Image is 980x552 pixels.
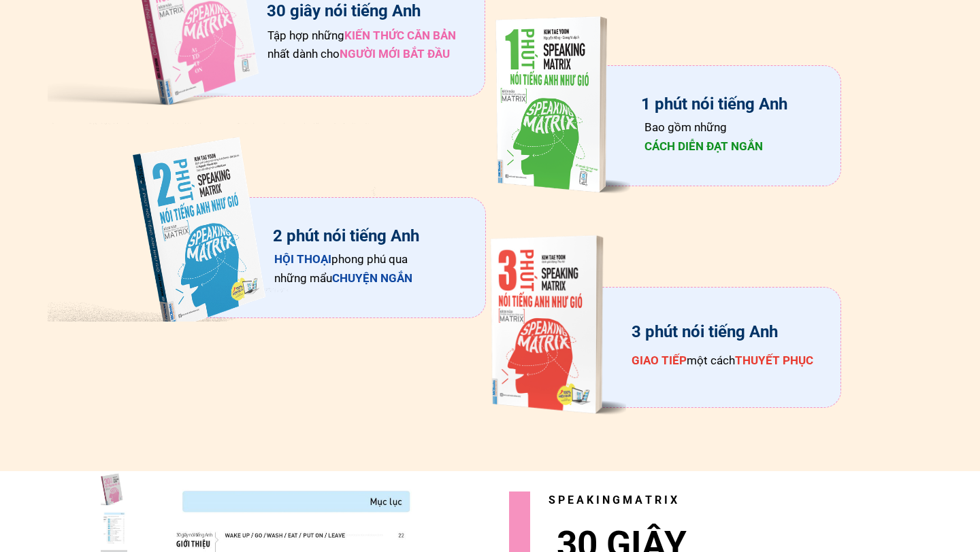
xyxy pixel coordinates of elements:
[632,351,830,370] div: một cách
[340,47,376,61] span: NGƯỜI
[274,252,331,266] span: HỘI THOẠI
[644,139,763,153] span: CÁCH DIỄN ĐẠT NGẮN
[272,223,421,249] div: 2 phút nói tiếng Anh
[378,47,400,61] span: MỚI
[344,29,456,42] span: KIẾN THỨC CĂN BẢN
[549,491,725,509] h3: S P E A K I N G M A T R I X
[332,271,412,285] span: CHUYỆN NGẮN
[403,47,450,61] span: BẮT ĐẦU
[267,27,485,63] div: Tập hợp những nhất dành cho
[735,353,813,367] span: THUYẾT PHỤC
[617,319,793,345] div: 3 phút nói tiếng Anh
[644,118,769,155] div: Bao gồm những
[632,353,687,367] span: GIAO TIẾP
[274,250,438,287] div: phong phú qua những mẩu
[639,91,789,117] div: 1 phút nói tiếng Anh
